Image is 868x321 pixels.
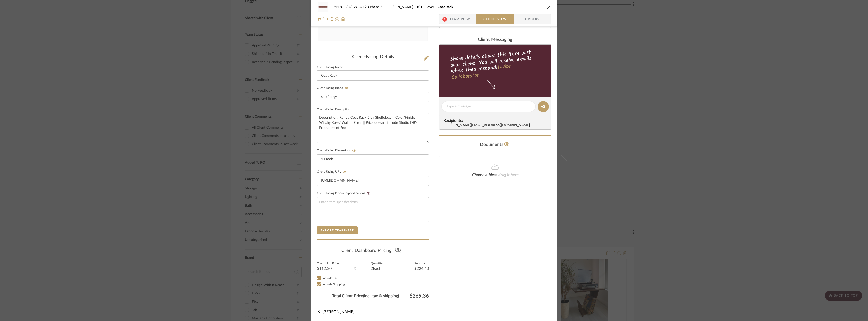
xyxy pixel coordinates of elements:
span: Choose a file [472,173,494,177]
span: Total Client Price [317,293,399,299]
span: or drag it here. [494,173,520,177]
input: Enter Client-Facing Brand [317,92,429,102]
span: Client View [483,14,507,24]
div: $224.40 [414,267,429,271]
span: Orders [520,14,545,24]
div: client Messaging [439,37,551,43]
span: Include Shipping [322,283,345,286]
button: Client-Facing Brand [343,86,350,90]
div: Client-Facing Details [317,54,429,60]
input: Enter item URL [317,176,429,186]
span: [PERSON_NAME] [322,310,355,314]
span: $269.36 [399,293,429,299]
div: [PERSON_NAME][EMAIL_ADDRESS][DOMAIN_NAME] [443,123,549,127]
span: Recipients: [443,118,549,123]
label: Subtotal [414,262,429,265]
div: = [397,266,400,272]
img: 1253ff5e-8f64-4f5c-b6f2-5f9982f9ed42_48x40.jpg [317,2,329,12]
label: Quantity [371,262,383,265]
label: Client-Facing Name [317,66,343,69]
label: Client-Facing Brand [317,86,350,90]
input: Enter Client-Facing Item Name [317,70,429,81]
label: Client-Facing Dimensions [317,149,358,152]
span: (incl. tax & shipping) [363,293,399,299]
input: Enter item dimensions [317,154,429,164]
label: Client-Facing Product Specifications [317,192,372,195]
button: Export Tearsheet [317,226,358,234]
button: Client-Facing Product Specifications [365,192,372,195]
div: X [354,266,356,272]
label: Client-Facing Description [317,108,350,111]
button: Client-Facing URL [341,170,348,174]
label: Client-Facing URL [317,170,348,174]
button: Client-Facing Dimensions [351,149,358,152]
span: 101 - Foyer [416,5,438,9]
button: close [547,5,551,9]
span: Coat Rack [438,5,453,9]
div: Share details about this item with your client. You will receive emails when they respond! [439,48,552,82]
span: 25120 - 378 WEA 12B Phase 2 - [PERSON_NAME] [333,5,416,9]
label: Client Unit Price [317,262,339,265]
div: 2 Each [371,267,383,271]
span: Team View [450,14,470,24]
img: Remove from project [341,17,345,21]
div: $112.20 [317,267,339,271]
span: 1 [442,17,447,22]
span: Include Tax [322,277,338,280]
div: Client Dashboard Pricing [317,245,429,256]
div: Documents [439,141,551,149]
